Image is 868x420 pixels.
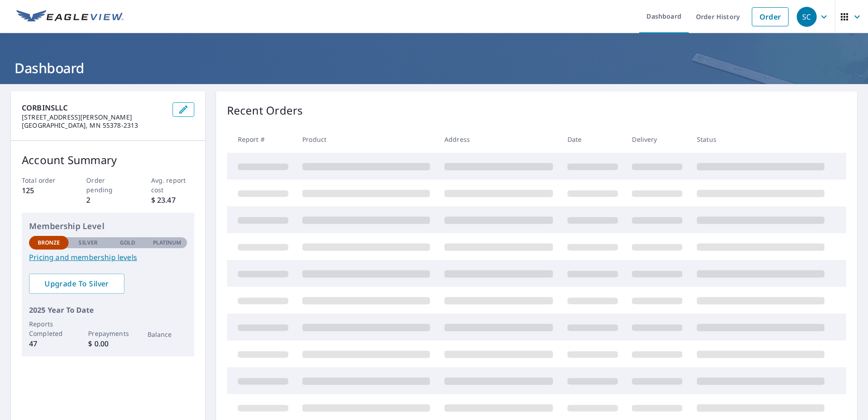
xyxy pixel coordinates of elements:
[22,152,194,168] p: Account Summary
[38,239,60,247] p: Bronze
[86,175,129,195] p: Order pending
[22,175,65,185] p: Total order
[295,126,437,153] th: Product
[120,239,135,247] p: Gold
[153,239,182,247] p: Platinum
[29,305,187,315] p: 2025 Year To Date
[690,126,832,153] th: Status
[22,185,65,196] p: 125
[86,195,129,205] p: 2
[22,113,165,121] p: [STREET_ADDRESS][PERSON_NAME]
[36,279,117,289] span: Upgrade To Silver
[227,126,296,153] th: Report #
[22,102,165,113] p: CORBINSLLC
[29,319,69,338] p: Reports Completed
[148,330,187,339] p: Balance
[79,239,98,247] p: Silver
[11,59,857,77] h1: Dashboard
[437,126,560,153] th: Address
[29,220,187,232] p: Membership Level
[29,274,124,294] a: Upgrade To Silver
[16,10,123,24] img: EV Logo
[625,126,690,153] th: Delivery
[797,7,817,27] div: SC
[151,195,194,205] p: $ 23.47
[560,126,625,153] th: Date
[29,338,69,349] p: 47
[88,329,128,338] p: Prepayments
[29,252,187,263] a: Pricing and membership levels
[151,175,194,195] p: Avg. report cost
[22,121,165,130] p: [GEOGRAPHIC_DATA], MN 55378-2313
[227,102,303,119] p: Recent Orders
[88,338,128,349] p: $ 0.00
[752,7,789,26] a: Order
